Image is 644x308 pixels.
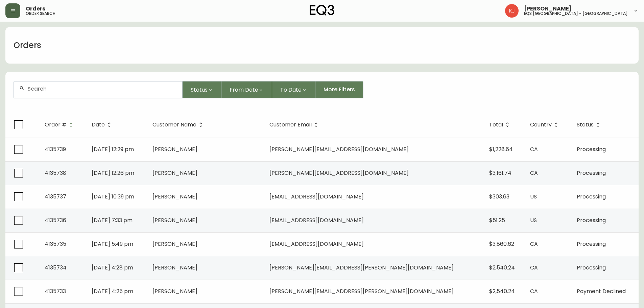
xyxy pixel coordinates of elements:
span: CA [530,169,538,177]
span: Date [92,123,105,127]
input: Search [27,86,177,92]
span: [PERSON_NAME][EMAIL_ADDRESS][DOMAIN_NAME] [269,145,409,153]
span: [PERSON_NAME] [152,216,197,224]
span: Payment Declined [577,287,626,295]
span: Country [530,122,560,128]
span: Order # [45,122,75,128]
span: [PERSON_NAME] [524,6,572,11]
img: logo [310,5,335,16]
span: [DATE] 4:28 pm [92,264,133,271]
span: Processing [577,240,606,248]
span: Country [530,123,552,127]
h5: order search [26,11,55,16]
span: [PERSON_NAME] [152,169,197,177]
span: $2,540.24 [489,264,515,271]
span: Status [577,122,602,128]
span: [DATE] 12:26 pm [92,169,134,177]
span: [PERSON_NAME][EMAIL_ADDRESS][PERSON_NAME][DOMAIN_NAME] [269,264,454,271]
span: US [530,216,537,224]
span: [DATE] 5:49 pm [92,240,133,248]
span: [EMAIL_ADDRESS][DOMAIN_NAME] [269,193,364,200]
h5: eq3 [GEOGRAPHIC_DATA] - [GEOGRAPHIC_DATA] [524,11,628,16]
span: [PERSON_NAME][EMAIL_ADDRESS][PERSON_NAME][DOMAIN_NAME] [269,287,454,295]
img: 24a625d34e264d2520941288c4a55f8e [505,4,519,18]
button: More Filters [315,81,363,98]
span: [PERSON_NAME][EMAIL_ADDRESS][DOMAIN_NAME] [269,169,409,177]
span: CA [530,145,538,153]
span: $51.25 [489,216,505,224]
span: Customer Email [269,122,320,128]
span: Total [489,122,512,128]
span: [PERSON_NAME] [152,240,197,248]
span: Processing [577,145,606,153]
span: From Date [230,86,258,94]
span: CA [530,240,538,248]
span: Customer Name [152,123,196,127]
span: [PERSON_NAME] [152,145,197,153]
span: Processing [577,169,606,177]
h1: Orders [14,40,41,51]
span: Customer Email [269,123,312,127]
span: $1,228.64 [489,145,513,153]
span: 4135738 [45,169,66,177]
span: [DATE] 7:33 pm [92,216,133,224]
span: [EMAIL_ADDRESS][DOMAIN_NAME] [269,216,364,224]
span: 4135736 [45,216,66,224]
span: US [530,193,537,200]
button: From Date [221,81,272,98]
span: [DATE] 10:39 pm [92,193,134,200]
button: Status [183,81,221,98]
span: 4135735 [45,240,66,248]
span: Total [489,123,503,127]
span: $303.63 [489,193,509,200]
span: Customer Name [152,122,205,128]
span: Processing [577,216,606,224]
span: $3,860.62 [489,240,514,248]
span: [DATE] 4:25 pm [92,287,133,295]
span: $2,540.24 [489,287,515,295]
span: Date [92,122,114,128]
span: 4135733 [45,287,66,295]
span: Order # [45,123,67,127]
span: Processing [577,193,606,200]
span: [PERSON_NAME] [152,287,197,295]
span: Status [577,123,594,127]
span: 4135739 [45,145,66,153]
span: 4135737 [45,193,66,200]
span: [EMAIL_ADDRESS][DOMAIN_NAME] [269,240,364,248]
span: [PERSON_NAME] [152,193,197,200]
span: To Date [280,86,302,94]
span: More Filters [324,86,355,93]
span: 4135734 [45,264,67,271]
span: $3,161.74 [489,169,511,177]
span: Orders [26,6,45,11]
span: CA [530,264,538,271]
span: [DATE] 12:29 pm [92,145,134,153]
span: [PERSON_NAME] [152,264,197,271]
span: Status [191,86,208,94]
span: Processing [577,264,606,271]
span: CA [530,287,538,295]
button: To Date [272,81,315,98]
